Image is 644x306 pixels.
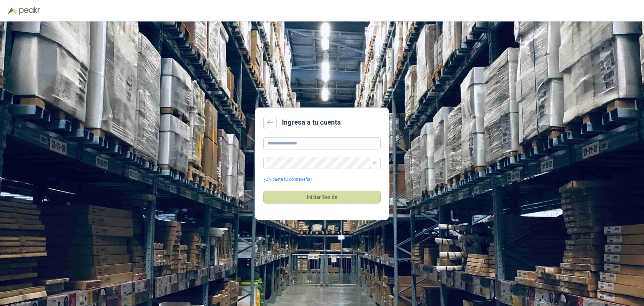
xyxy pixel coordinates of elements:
h2: Ingresa a tu cuenta [282,117,341,128]
img: Logo [8,7,17,14]
button: Iniciar Sesión [263,191,381,204]
span: eye-invisible [373,161,377,165]
img: Peakr [19,7,40,15]
a: ¿Olvidaste tu contraseña? [263,176,312,183]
